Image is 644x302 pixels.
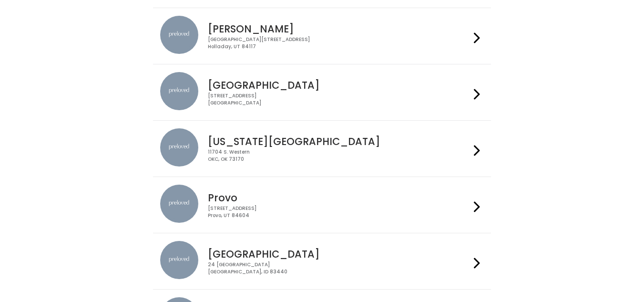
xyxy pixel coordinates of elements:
[208,261,470,275] div: 24 [GEOGRAPHIC_DATA] [GEOGRAPHIC_DATA], ID 83440
[208,249,470,260] h4: [GEOGRAPHIC_DATA]
[160,128,484,169] a: preloved location [US_STATE][GEOGRAPHIC_DATA] 11704 S. WesternOKC, OK 73170
[208,205,470,219] div: [STREET_ADDRESS] Provo, UT 84604
[208,80,470,91] h4: [GEOGRAPHIC_DATA]
[160,241,484,281] a: preloved location [GEOGRAPHIC_DATA] 24 [GEOGRAPHIC_DATA][GEOGRAPHIC_DATA], ID 83440
[160,185,484,225] a: preloved location Provo [STREET_ADDRESS]Provo, UT 84604
[160,241,198,279] img: preloved location
[208,149,470,163] div: 11704 S. Western OKC, OK 73170
[208,36,470,50] div: [GEOGRAPHIC_DATA][STREET_ADDRESS] Holladay, UT 84117
[208,23,470,34] h4: [PERSON_NAME]
[160,16,198,54] img: preloved location
[208,192,470,203] h4: Provo
[160,72,484,113] a: preloved location [GEOGRAPHIC_DATA] [STREET_ADDRESS][GEOGRAPHIC_DATA]
[160,72,198,110] img: preloved location
[208,93,470,106] div: [STREET_ADDRESS] [GEOGRAPHIC_DATA]
[160,16,484,56] a: preloved location [PERSON_NAME] [GEOGRAPHIC_DATA][STREET_ADDRESS]Holladay, UT 84117
[160,128,198,167] img: preloved location
[160,185,198,223] img: preloved location
[208,136,470,147] h4: [US_STATE][GEOGRAPHIC_DATA]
